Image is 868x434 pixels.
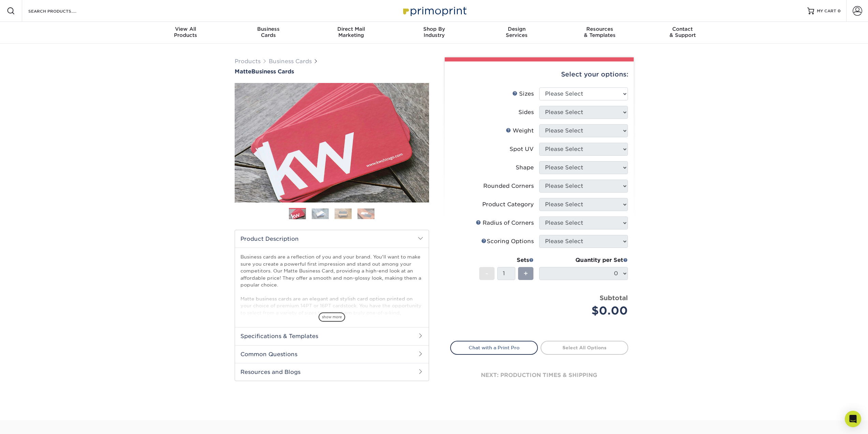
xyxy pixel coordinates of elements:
h1: Business Cards [235,68,429,75]
span: - [485,268,488,279]
p: Business cards are a reflection of you and your brand. You'll want to make sure you create a powe... [240,253,423,351]
img: Business Cards 01 [289,206,306,223]
span: Matte [235,68,251,75]
span: + [524,268,528,279]
h2: Specifications & Templates [235,327,429,345]
h2: Common Questions [235,345,429,363]
a: Contact& Support [641,22,724,44]
a: Products [235,58,261,65]
div: & Templates [558,26,641,38]
img: Business Cards 02 [312,208,329,219]
div: Select your options: [450,61,628,87]
div: next: production times & shipping [450,355,628,396]
a: BusinessCards [227,22,310,44]
span: MY CART [817,8,836,14]
div: Marketing [310,26,393,38]
a: Shop ByIndustry [393,22,475,44]
a: View AllProducts [144,22,227,44]
div: Product Category [482,200,534,209]
img: Primoprint [400,3,468,18]
span: Direct Mail [310,26,393,32]
img: Business Cards 04 [357,208,374,219]
span: Resources [558,26,641,32]
div: Scoring Options [481,237,534,246]
a: MatteBusiness Cards [235,68,429,75]
img: Business Cards 03 [335,208,352,219]
span: View All [144,26,227,32]
div: Sides [518,108,534,116]
input: SEARCH PRODUCTS..... [28,7,94,15]
div: Radius of Corners [476,219,534,227]
a: Chat with a Print Pro [450,341,538,354]
div: & Support [641,26,724,38]
div: Open Intercom Messenger [845,411,861,427]
h2: Resources and Blogs [235,363,429,381]
img: Matte 01 [235,45,429,240]
a: Direct MailMarketing [310,22,393,44]
span: Design [475,26,558,32]
a: Business Cards [269,58,312,65]
a: Resources& Templates [558,22,641,44]
div: Rounded Corners [483,182,534,190]
h2: Product Description [235,230,429,248]
div: Weight [506,127,534,135]
div: Sets [479,256,534,264]
div: Sizes [512,90,534,98]
div: $0.00 [544,303,628,319]
a: Select All Options [541,341,628,354]
div: Shape [516,164,534,172]
span: 0 [838,9,841,13]
div: Products [144,26,227,38]
strong: Subtotal [600,294,628,302]
span: Shop By [393,26,475,32]
div: Spot UV [510,145,534,153]
span: show more [319,312,345,322]
div: Services [475,26,558,38]
div: Industry [393,26,475,38]
div: Quantity per Set [539,256,628,264]
div: Cards [227,26,310,38]
a: DesignServices [475,22,558,44]
span: Business [227,26,310,32]
span: Contact [641,26,724,32]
